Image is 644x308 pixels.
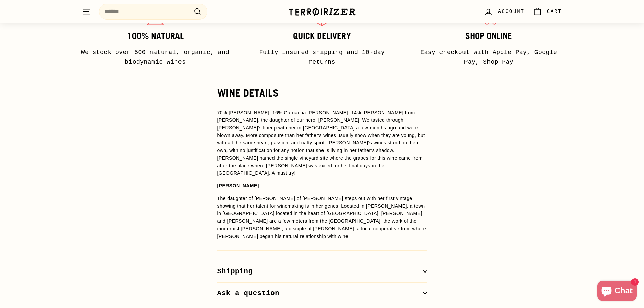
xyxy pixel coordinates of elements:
[79,31,231,41] h3: 100% Natural
[217,195,427,240] p: The daughter of [PERSON_NAME] of [PERSON_NAME] steps out with her first vintage showing that her ...
[595,281,639,303] inbox-online-store-chat: Shopify online store chat
[413,48,565,67] p: Easy checkout with Apple Pay, Google Pay, Shop Pay
[217,87,427,99] h2: WINE DETAILS
[217,283,427,305] button: Ask a question
[79,48,231,67] p: We stock over 500 natural, organic, and biodynamic wines
[217,183,259,188] strong: [PERSON_NAME]
[498,8,524,15] span: Account
[246,48,398,67] p: Fully insured shipping and 10-day returns
[480,2,528,22] a: Account
[217,261,427,283] button: Shipping
[547,8,562,15] span: Cart
[529,2,566,22] a: Cart
[217,109,427,177] p: 70% [PERSON_NAME], 16% Garnacha [PERSON_NAME], 14% [PERSON_NAME] from [PERSON_NAME], the daughter...
[413,31,565,41] h3: Shop Online
[246,31,398,41] h3: Quick delivery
